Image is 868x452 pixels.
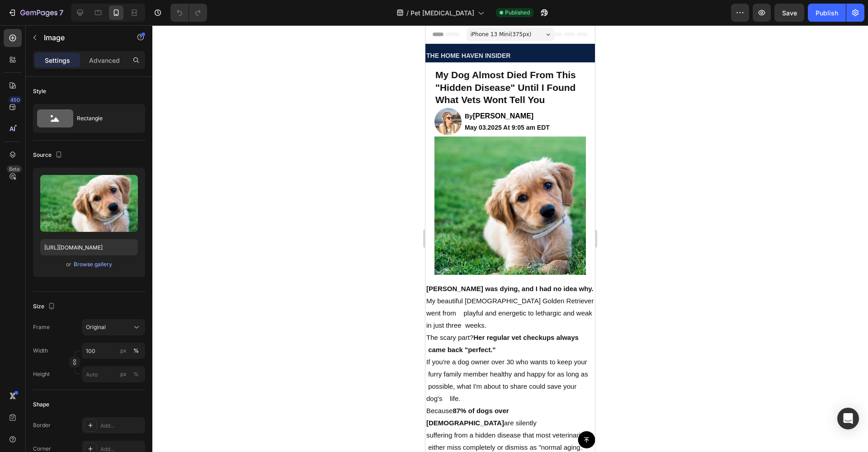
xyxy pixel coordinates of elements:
div: px [120,370,127,378]
div: Shape [33,400,49,409]
label: Width [33,347,48,355]
button: Publish [808,4,846,22]
button: % [118,345,129,356]
div: % [133,370,139,378]
span: / [406,8,409,18]
p: 7 [59,7,63,18]
div: px [120,347,127,355]
div: Beta [7,165,22,173]
div: Style [33,87,46,95]
p: Advanced [89,56,120,65]
div: % [133,347,139,355]
div: Rectangle [77,108,132,129]
span: Published [505,9,530,17]
button: % [118,369,129,380]
button: Browse gallery [73,260,113,269]
iframe: Design area [425,25,595,452]
p: Image [44,32,121,43]
button: px [131,369,142,380]
div: Browse gallery [74,260,112,268]
p: suffering from a hidden disease that most veterinarians either miss completely or dismiss as "nor... [1,404,169,428]
input: px% [82,343,145,359]
label: Height [33,370,50,378]
div: Border [33,421,51,429]
div: Publish [816,8,838,18]
div: Add... [100,422,143,430]
label: Frame [33,323,50,331]
div: Source [33,149,64,161]
button: px [131,345,142,356]
div: 450 [9,96,22,104]
button: Save [774,4,804,22]
img: preview-image [40,175,138,232]
div: Size [33,301,57,313]
input: px% [82,366,145,382]
span: or [66,259,71,270]
span: Original [86,323,106,331]
div: Open Intercom Messenger [837,408,859,429]
div: Undo/Redo [170,4,207,22]
button: 7 [4,4,67,22]
input: https://example.com/image.jpg [40,239,138,255]
span: Save [782,9,797,17]
p: Settings [45,56,70,65]
span: Pet [MEDICAL_DATA] [410,8,474,18]
button: Original [82,319,145,335]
